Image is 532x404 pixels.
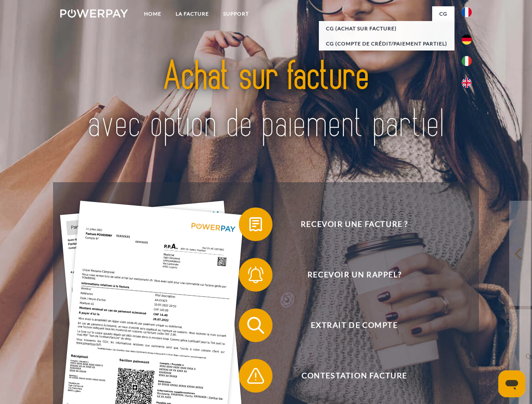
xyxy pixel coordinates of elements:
button: Recevoir une facture ? [239,207,458,241]
button: Recevoir un rappel? [239,258,458,292]
img: title-powerpay_fr.svg [80,40,452,161]
img: de [462,35,472,45]
a: CG (achat sur facture) [319,21,454,36]
span: Extrait de compte [251,308,457,342]
img: fr [462,7,472,17]
img: en [462,78,472,88]
button: Extrait de compte [239,308,458,342]
a: CG [432,6,454,21]
a: Home [137,6,168,21]
span: Contestation Facture [251,359,457,393]
img: qb_bill.svg [245,214,266,235]
img: qb_warning.svg [245,365,266,386]
img: it [462,56,472,66]
img: qb_bell.svg [245,264,266,285]
a: CG (Compte de crédit/paiement partiel) [319,36,454,51]
span: Recevoir une facture ? [251,207,457,241]
a: Support [216,6,256,21]
img: logo-powerpay-white.svg [60,9,128,18]
img: qb_search.svg [245,315,266,336]
button: Contestation Facture [239,359,458,393]
iframe: Bouton de lancement de la fenêtre de messagerie [498,370,525,397]
a: LA FACTURE [168,6,216,21]
span: Recevoir un rappel? [251,258,457,292]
